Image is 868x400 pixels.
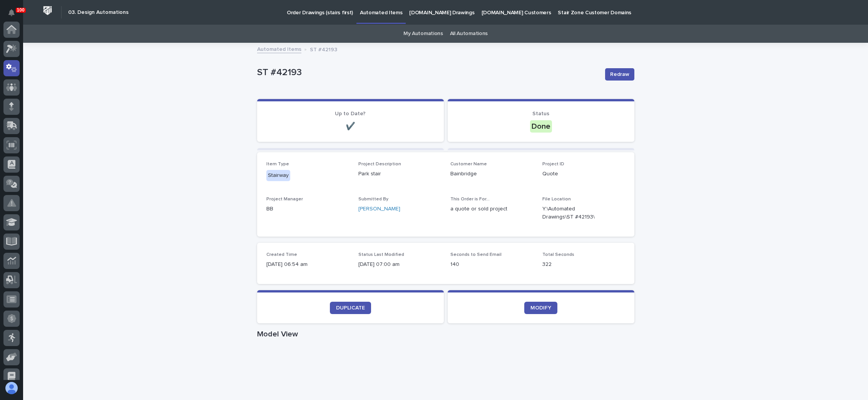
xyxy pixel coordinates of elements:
[542,252,574,257] span: Total Seconds
[542,162,564,166] span: Project ID
[266,252,297,257] span: Created Time
[358,162,401,166] span: Project Description
[530,305,551,311] span: MODIFY
[530,120,552,133] div: Done
[257,67,599,78] p: ST #42193
[358,261,441,269] p: [DATE] 07:00 am
[336,305,365,311] span: DUPLICATE
[40,3,55,18] img: Workspace Logo
[542,170,625,178] p: Quote
[542,205,607,221] : Y:\Automated Drawings\ST #42193\
[358,197,388,202] span: Submitted By
[257,44,301,53] a: Automated Items
[330,302,371,314] a: DUPLICATE
[358,205,400,213] a: [PERSON_NAME]
[257,329,634,339] h1: Model View
[524,302,557,314] a: MODIFY
[17,7,25,13] p: 100
[610,71,629,78] span: Redraw
[542,261,625,269] p: 322
[450,162,487,166] span: Customer Name
[335,111,366,116] span: Up to Date?
[403,25,443,43] a: My Automations
[310,45,337,53] p: ST #42193
[450,205,533,213] p: a quote or sold project
[450,261,533,269] p: 140
[266,162,289,166] span: Item Type
[605,68,634,81] button: Redraw
[542,197,571,202] span: File Location
[532,111,549,116] span: Status
[358,252,404,257] span: Status Last Modified
[450,252,502,257] span: Seconds to Send Email
[450,170,533,178] p: Bainbridge
[266,261,349,269] p: [DATE] 06:54 am
[358,170,441,178] p: Park stair
[3,380,20,396] button: users-avatar
[266,197,303,202] span: Project Manager
[450,25,488,43] a: All Automations
[10,9,20,22] div: Notifications100
[266,170,290,181] div: Stairway
[266,122,435,131] p: ✔️
[3,5,20,21] button: Notifications
[266,205,349,213] p: BB
[68,9,129,16] h2: 03. Design Automations
[450,197,490,202] span: This Order is For...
